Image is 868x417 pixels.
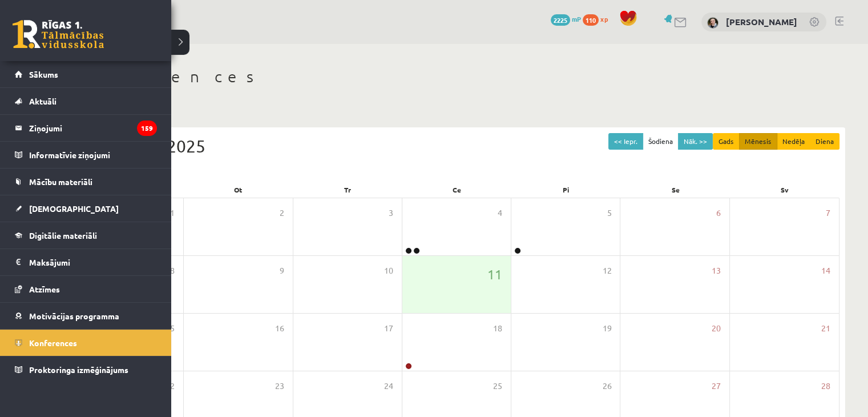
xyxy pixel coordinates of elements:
[602,264,611,277] span: 12
[402,182,512,198] div: Ce
[730,182,839,198] div: Sv
[384,322,393,335] span: 17
[608,133,643,150] button: << Iepr.
[29,115,157,141] legend: Ziņojumi
[280,264,284,277] span: 9
[511,182,621,198] div: Pi
[712,322,721,335] span: 20
[184,182,293,198] div: Ot
[493,380,502,392] span: 25
[678,133,713,150] button: Nāk. >>
[170,264,175,277] span: 8
[13,20,104,49] a: Rīgas 1. Tālmācības vidusskola
[29,230,97,240] span: Digitālie materiāli
[29,284,60,294] span: Atzīmes
[170,207,175,219] span: 1
[551,14,581,23] a: 2225 mP
[15,88,157,114] a: Aktuāli
[15,356,157,383] a: Proktoringa izmēģinājums
[74,133,839,159] div: Septembris 2025
[29,203,119,214] span: [DEMOGRAPHIC_DATA]
[621,182,730,198] div: Se
[707,17,718,29] img: Dita Maija Kalniņa-Rainska
[602,322,611,335] span: 19
[739,133,777,150] button: Mēnesis
[15,61,157,87] a: Sākums
[275,380,284,392] span: 23
[498,207,502,219] span: 4
[29,364,128,375] span: Proktoringa izmēģinājums
[15,222,157,248] a: Digitālie materiāli
[487,264,502,284] span: 11
[810,133,839,150] button: Diena
[600,14,608,23] span: xp
[29,142,157,168] legend: Informatīvie ziņojumi
[726,16,797,27] a: [PERSON_NAME]
[29,338,77,348] span: Konferences
[712,264,721,277] span: 13
[821,380,830,392] span: 28
[29,96,56,106] span: Aktuāli
[137,121,157,136] i: 159
[389,207,393,219] span: 3
[275,322,284,335] span: 16
[493,322,502,335] span: 18
[384,380,393,392] span: 24
[29,249,157,275] legend: Maksājumi
[29,177,92,187] span: Mācību materiāli
[821,322,830,335] span: 21
[826,207,830,219] span: 7
[777,133,810,150] button: Nedēļa
[384,264,393,277] span: 10
[713,133,740,150] button: Gads
[607,207,611,219] span: 5
[15,303,157,329] a: Motivācijas programma
[15,142,157,168] a: Informatīvie ziņojumi
[572,14,581,23] span: mP
[583,14,613,23] a: 110 xp
[15,276,157,302] a: Atzīmes
[15,195,157,222] a: [DEMOGRAPHIC_DATA]
[15,330,157,356] a: Konferences
[712,380,721,392] span: 27
[29,69,58,79] span: Sākums
[551,14,570,26] span: 2225
[602,380,611,392] span: 26
[716,207,721,219] span: 6
[15,169,157,195] a: Mācību materiāli
[15,115,157,141] a: Ziņojumi159
[643,133,679,150] button: Šodiena
[583,14,599,26] span: 110
[821,264,830,277] span: 14
[68,67,845,86] h1: Konferences
[15,249,157,275] a: Maksājumi
[29,311,119,321] span: Motivācijas programma
[280,207,284,219] span: 2
[293,182,402,198] div: Tr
